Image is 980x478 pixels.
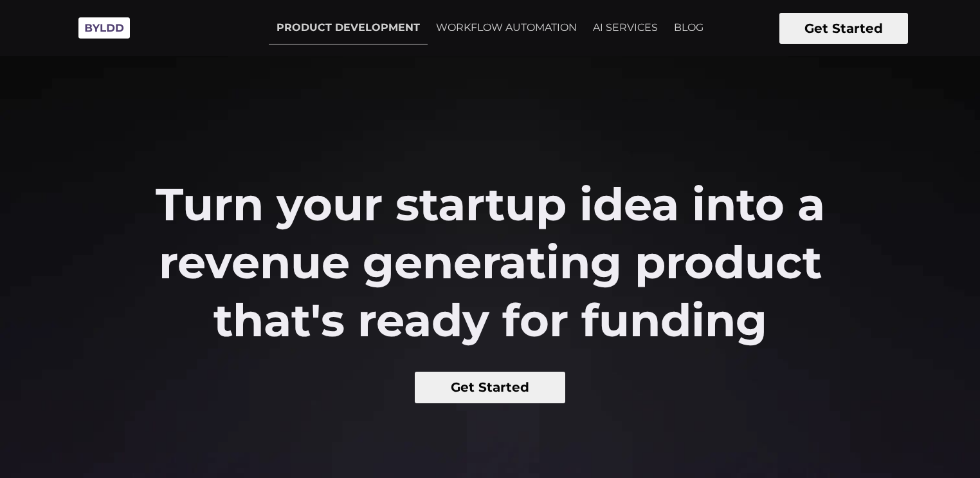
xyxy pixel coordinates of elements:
[72,10,136,46] img: Byldd - Product Development Company
[585,12,666,44] a: AI SERVICES
[123,175,858,349] h2: Turn your startup idea into a revenue generating product that's ready for funding
[779,13,908,44] button: Get Started
[415,372,566,403] button: Get Started
[269,12,428,44] a: PRODUCT DEVELOPMENT
[666,12,711,44] a: BLOG
[428,12,585,44] a: WORKFLOW AUTOMATION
